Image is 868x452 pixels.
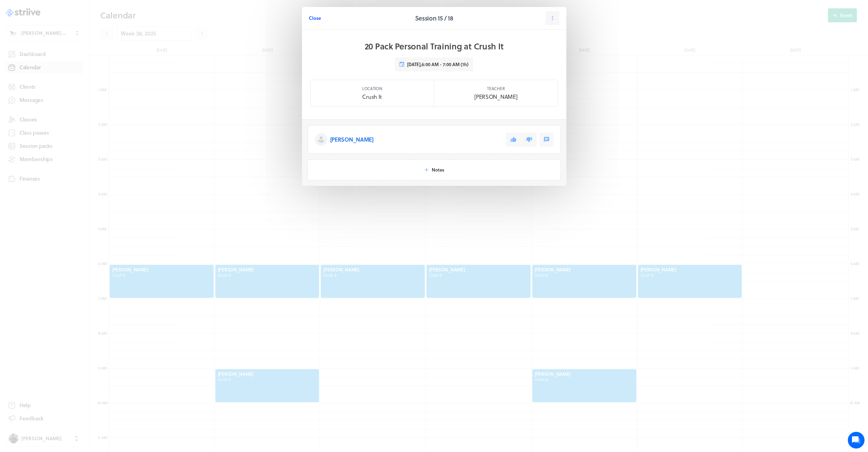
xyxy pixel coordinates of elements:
[9,108,130,117] p: Find an answer quickly
[415,13,453,23] h2: Session 15 / 18
[330,135,374,144] p: [PERSON_NAME]
[10,34,129,45] h1: Hi [PERSON_NAME]
[309,15,321,21] span: Close
[474,93,517,101] p: [PERSON_NAME]
[11,81,128,95] button: New conversation
[308,159,561,180] button: Notes
[395,57,473,71] button: [DATE],6:00 AM - 7:00 AM (1h)
[20,120,124,134] input: Search articles
[362,86,382,91] p: Location
[848,432,865,449] iframe: gist-messenger-bubble-iframe
[10,46,129,69] h2: We're here to help. Ask us anything!
[362,93,382,101] p: Crush It
[432,167,444,173] span: Notes
[309,11,321,25] button: Close
[45,85,83,91] span: New conversation
[487,86,504,91] p: Teacher
[365,41,504,52] h1: 20 Pack Personal Training at Crush It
